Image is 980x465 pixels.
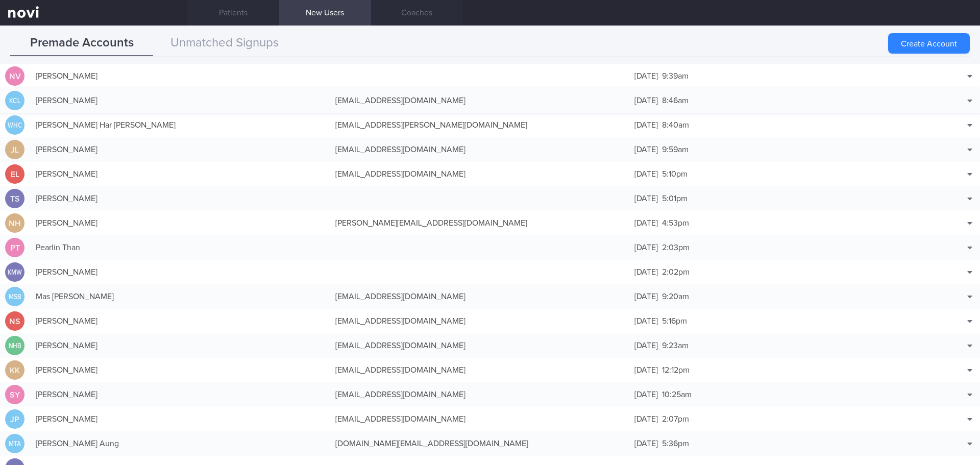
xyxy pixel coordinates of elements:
span: [DATE] [634,341,658,350]
span: [DATE] [634,72,658,80]
div: [PERSON_NAME] [31,164,330,184]
div: [PERSON_NAME] [31,384,330,405]
div: [PERSON_NAME] [31,262,330,282]
span: [DATE] [634,194,658,203]
span: 2:02pm [662,268,690,276]
span: 9:59am [662,145,689,154]
div: KMW [7,262,23,282]
span: [DATE] [634,439,658,448]
div: [PERSON_NAME] [31,66,330,86]
div: [EMAIL_ADDRESS][DOMAIN_NAME] [330,384,630,405]
div: [PERSON_NAME] Aung [31,433,330,454]
div: [PERSON_NAME] Har [PERSON_NAME] [31,115,330,135]
div: [PERSON_NAME] [31,90,330,111]
button: Unmatched Signups [153,31,296,56]
span: 5:36pm [662,439,689,448]
div: [EMAIL_ADDRESS][DOMAIN_NAME] [330,311,630,331]
span: 9:23am [662,341,689,350]
span: [DATE] [634,96,658,105]
div: SY [5,385,24,405]
div: [PERSON_NAME] [31,311,330,331]
div: JP [5,409,24,429]
div: NHB [7,336,23,356]
span: [DATE] [634,317,658,325]
div: [EMAIL_ADDRESS][DOMAIN_NAME] [330,90,630,111]
div: MSB [7,287,23,307]
div: [EMAIL_ADDRESS][DOMAIN_NAME] [330,335,630,356]
div: [PERSON_NAME] [31,360,330,380]
span: [DATE] [634,366,658,374]
span: [DATE] [634,390,658,399]
button: Premade Accounts [10,31,153,56]
span: 8:46am [662,96,689,105]
div: NS [5,311,24,331]
div: [PERSON_NAME] [31,335,330,356]
div: [PERSON_NAME] [31,139,330,160]
div: [EMAIL_ADDRESS][DOMAIN_NAME] [330,139,630,160]
div: WHC [7,115,23,135]
button: Create Account [888,33,970,54]
div: EL [5,164,24,184]
span: 10:25am [662,390,692,399]
span: 5:10pm [662,170,688,178]
div: JL [5,140,24,160]
span: 9:20am [662,292,689,301]
span: [DATE] [634,121,658,129]
span: 2:07pm [662,415,689,423]
span: 12:12pm [662,366,690,374]
div: [PERSON_NAME] [31,188,330,209]
div: KK [5,360,24,380]
div: NV [5,66,24,86]
div: [EMAIL_ADDRESS][DOMAIN_NAME] [330,409,630,429]
div: TS [5,189,24,209]
div: [PERSON_NAME][EMAIL_ADDRESS][DOMAIN_NAME] [330,213,630,233]
span: 4:53pm [662,219,689,227]
span: 9:39am [662,72,689,80]
div: NH [5,213,24,233]
span: [DATE] [634,219,658,227]
span: 5:16pm [662,317,687,325]
span: [DATE] [634,415,658,423]
div: [EMAIL_ADDRESS][PERSON_NAME][DOMAIN_NAME] [330,115,630,135]
div: PT [5,238,24,258]
div: [DOMAIN_NAME][EMAIL_ADDRESS][DOMAIN_NAME] [330,433,630,454]
div: MTA [7,434,23,454]
span: [DATE] [634,145,658,154]
span: 8:40am [662,121,689,129]
span: 2:03pm [662,243,690,252]
div: [PERSON_NAME] [31,409,330,429]
div: Pearlin Than [31,237,330,258]
span: 5:01pm [662,194,688,203]
span: [DATE] [634,243,658,252]
span: [DATE] [634,292,658,301]
div: [EMAIL_ADDRESS][DOMAIN_NAME] [330,360,630,380]
div: [EMAIL_ADDRESS][DOMAIN_NAME] [330,164,630,184]
span: [DATE] [634,170,658,178]
div: [EMAIL_ADDRESS][DOMAIN_NAME] [330,286,630,307]
span: [DATE] [634,268,658,276]
div: [PERSON_NAME] [31,213,330,233]
div: KCL [7,91,23,111]
div: Mas [PERSON_NAME] [31,286,330,307]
